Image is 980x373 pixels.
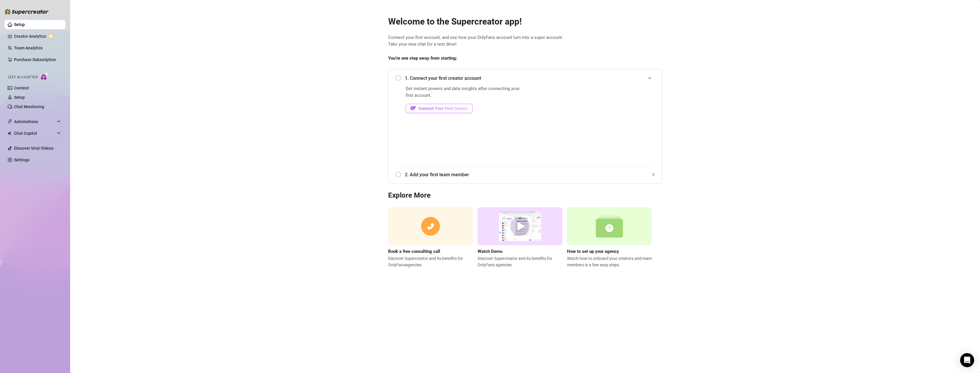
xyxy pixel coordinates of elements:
a: Creator Analytics exclamation-circle [14,32,61,41]
span: Get instant powers and data insights after connecting your first account. [406,85,523,99]
a: Setup [14,22,25,27]
a: Watch DemoDiscover Supercreator and its benefits for OnlyFans agencies. [478,207,562,268]
a: Content [14,86,29,90]
button: OFConnect Your First Creator [406,104,473,113]
span: 1. Connect your first creator account [405,75,655,82]
div: 1. Connect your first creator account [395,71,655,85]
img: OF [410,105,416,111]
div: 2. Add your first team member [395,167,655,182]
h3: Explore More [388,191,662,200]
a: Discover Viral Videos [14,146,53,151]
span: Watch how to onboard your creators and team members in a few easy steps. [567,255,652,268]
a: Setup [14,95,25,100]
a: Chat Monitoring [14,104,44,109]
img: consulting call [388,207,473,246]
span: Izzy AI Chatter [8,75,38,80]
span: Chat Copilot [14,129,56,138]
span: 2. Add your first team member [405,171,655,178]
span: Discover Supercreator and its benefits for OnlyFans agencies [388,255,473,268]
img: AI Chatter [40,72,49,81]
div: Open Intercom Messenger [960,353,974,367]
img: setup agency guide [567,207,652,246]
a: Team Analytics [14,46,43,50]
span: thunderbolt [8,119,12,124]
span: collapsed [651,173,655,176]
span: Connect Your First Creator [419,106,468,111]
img: Chat Copilot [8,131,11,135]
a: Book a free consulting callDiscover Supercreator and its benefits for OnlyFansagencies [388,207,473,268]
a: Purchase Subscription [14,57,56,62]
h2: Welcome to the Supercreator app! [388,16,662,27]
span: Connect your first account, and see how your OnlyFans account turn into a super account. Take you... [388,34,662,48]
a: Settings [14,158,30,162]
iframe: Add Creators [538,85,655,160]
a: How to set up your agencyWatch how to onboard your creators and team members in a few easy steps. [567,207,652,268]
img: supercreator demo [478,207,562,246]
strong: How to set up your agency [567,249,619,254]
img: logo-BBDzfeDw.svg [5,9,49,15]
span: Discover Supercreator and its benefits for OnlyFans agencies. [478,255,562,268]
span: expanded [648,76,651,80]
strong: You’re one step away from starting: [388,56,457,61]
a: OFConnect Your First Creator [406,104,523,113]
span: Automations [14,117,56,126]
strong: Book a free consulting call [388,249,440,254]
strong: Watch Demo [478,249,502,254]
